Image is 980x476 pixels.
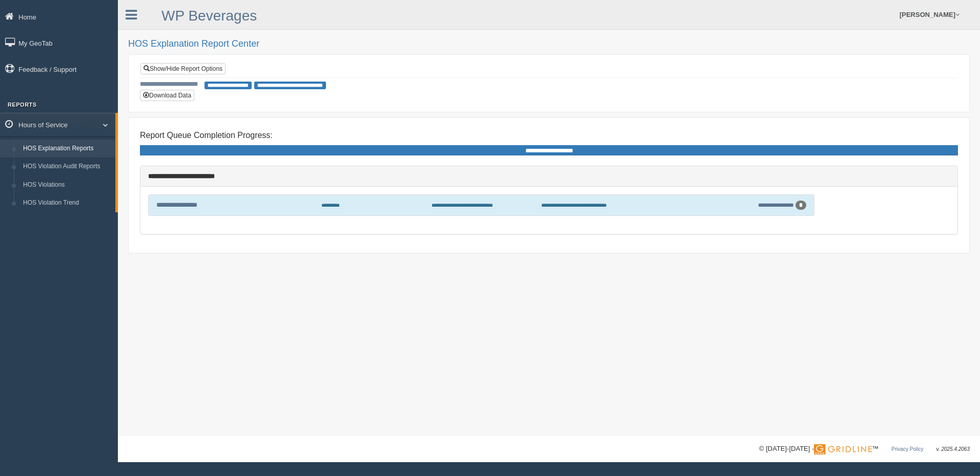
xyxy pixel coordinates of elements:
button: Download Data [140,90,194,101]
a: HOS Explanation Reports [18,140,115,158]
a: Privacy Policy [891,446,923,452]
div: © [DATE]-[DATE] - ™ [759,444,970,454]
span: v. 2025.4.2063 [936,446,970,452]
a: WP Beverages [161,8,257,24]
h2: HOS Explanation Report Center [128,39,970,49]
a: HOS Violation Trend [18,194,115,212]
a: HOS Violations [18,176,115,194]
a: HOS Violation Audit Reports [18,157,115,176]
img: Gridline [814,444,872,454]
h4: Report Queue Completion Progress: [140,131,958,140]
a: Show/Hide Report Options [140,63,226,74]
